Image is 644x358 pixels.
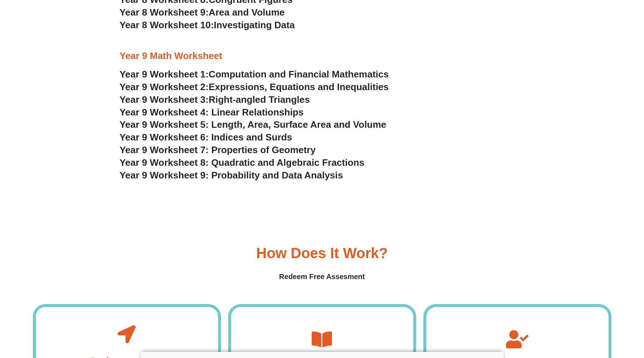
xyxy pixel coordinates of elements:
[214,20,295,30] span: Investigating Data
[120,119,387,130] a: Year 9 Worksheet 5: Length, Area, Surface Area and Volume
[209,69,389,80] span: Computation and Financial Mathematics
[33,271,611,282] h4: Redeem Free Assesment
[120,20,214,30] span: Year 8 Worksheet 10:
[120,50,525,62] h3: Year 9 Math Worksheet
[120,94,209,105] span: Year 9 Worksheet 3:
[209,94,310,105] span: Right-angled Triangles
[524,276,644,358] iframe: Chat Widget
[120,7,285,18] a: Year 8 Worksheet 9:Area and Volume
[120,20,295,30] a: Year 8 Worksheet 10:Investigating Data
[120,170,343,181] a: Year 9 Worksheet 9: Probability and Data Analysis
[209,7,285,18] span: Area and Volume
[120,94,310,105] a: Year 9 Worksheet 3:Right-angled Triangles
[256,246,388,260] h3: How Does it Work?
[209,81,389,92] span: Expressions, Equations and Inequalities
[120,69,209,80] span: Year 9 Worksheet 1:
[120,144,316,155] a: Year 9 Worksheet 7: Properties of Geometry
[120,7,209,18] span: Year 8 Worksheet 9:
[120,81,209,92] span: Year 9 Worksheet 2:
[120,132,293,143] a: Year 9 Worksheet 6: Indices and Surds
[120,81,389,92] a: Year 9 Worksheet 2:Expressions, Equations and Inequalities
[120,157,364,168] a: Year 9 Worksheet 8: Quadratic and Algebraic Fractions
[120,107,304,118] a: Year 9 Worksheet 4: Linear Relationships
[120,69,389,80] a: Year 9 Worksheet 1:Computation and Financial Mathematics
